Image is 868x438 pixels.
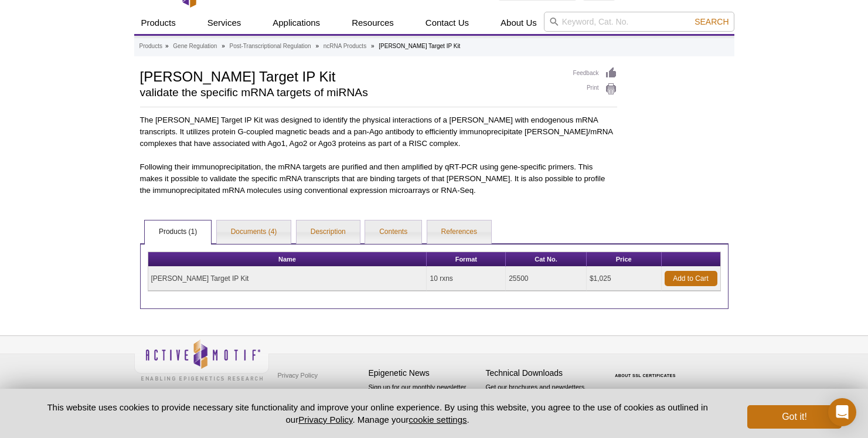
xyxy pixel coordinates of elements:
[828,398,856,426] div: Open Intercom Messenger
[493,12,544,34] a: About Us
[544,12,734,32] input: Keyword, Cat. No.
[369,382,480,422] p: Sign up for our monthly newsletter highlighting recent publications in the field of epigenetics.
[486,382,597,412] p: Get our brochures and newsletters, or request them by mail.
[324,41,366,52] a: ncRNA Products
[297,220,360,244] a: Description
[230,41,311,52] a: Post-Transcriptional Regulation
[345,12,401,34] a: Resources
[145,220,211,244] a: Products (1)
[603,356,691,382] table: Click to Verify - This site chose Symantec SSL for secure e-commerce and confidential communicati...
[506,267,587,291] td: 25500
[148,267,427,291] td: [PERSON_NAME] Target IP Kit
[165,43,169,49] li: »
[418,12,476,34] a: Contact Us
[747,405,841,429] button: Got it!
[200,12,249,34] a: Services
[140,67,561,84] h1: [PERSON_NAME] Target IP Kit
[486,368,597,378] h4: Technical Downloads
[573,83,617,96] a: Print
[365,220,421,244] a: Contents
[265,12,327,34] a: Applications
[615,374,676,378] a: ABOUT SSL CERTIFICATES
[427,252,506,267] th: Format
[587,252,662,267] th: Price
[427,267,506,291] td: 10 rxns
[275,384,336,402] a: Terms & Conditions
[140,161,617,196] p: Following their immunoprecipitation, the mRNA targets are purified and then amplified by qRT-PCR ...
[134,336,269,383] img: Active Motif,
[222,43,225,49] li: »
[369,368,480,378] h4: Epigenetic News
[139,41,162,52] a: Products
[27,401,729,426] p: This website uses cookies to provide necessary site functionality and improve your online experie...
[140,87,561,98] h2: validate the specific mRNA targets of miRNAs
[315,43,319,49] li: »
[573,67,617,80] a: Feedback
[275,366,321,384] a: Privacy Policy
[217,220,291,244] a: Documents (4)
[691,16,732,27] button: Search
[134,12,183,34] a: Products
[371,43,375,49] li: »
[173,41,217,52] a: Gene Regulation
[665,271,717,286] a: Add to Cart
[427,220,491,244] a: References
[409,415,467,425] button: cookie settings
[695,17,729,26] span: Search
[379,43,460,49] li: [PERSON_NAME] Target IP Kit
[298,415,352,425] a: Privacy Policy
[148,252,427,267] th: Name
[587,267,662,291] td: $1,025
[140,114,617,150] p: The [PERSON_NAME] Target IP Kit was designed to identify the physical interactions of a [PERSON_N...
[506,252,587,267] th: Cat No.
